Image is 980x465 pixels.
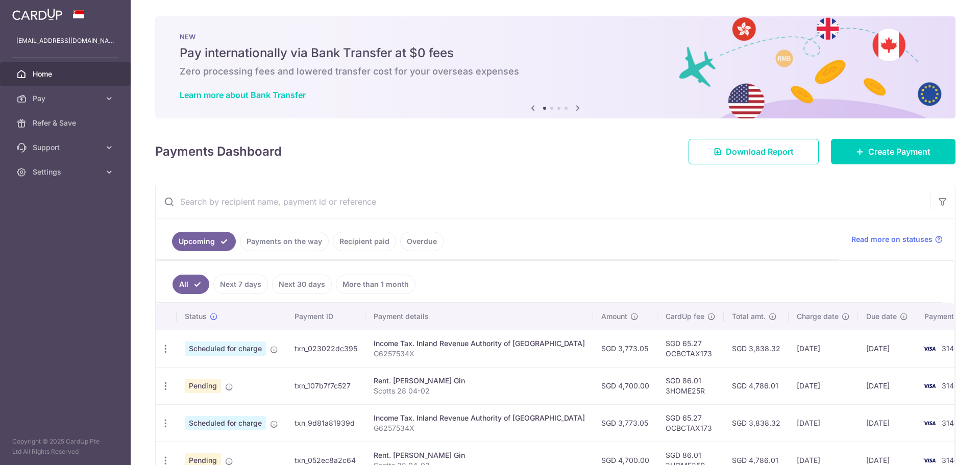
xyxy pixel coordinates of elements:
td: txn_9d81a81939d [286,404,365,442]
td: txn_023022dc395 [286,330,365,367]
td: SGD 86.01 3HOME25R [657,367,724,404]
span: Refer & Save [33,118,100,128]
td: [DATE] [858,330,916,367]
a: Payments on the way [240,232,329,251]
td: SGD 3,838.32 [724,404,789,442]
td: [DATE] [858,404,916,442]
td: [DATE] [858,367,916,404]
img: Bank Card [919,417,940,429]
span: Status [185,311,207,322]
span: Create Payment [868,145,930,158]
a: Create Payment [831,139,955,164]
span: Due date [866,311,897,322]
td: SGD 65.27 OCBCTAX173 [657,330,724,367]
img: Bank transfer banner [155,16,955,118]
span: Read more on statuses [851,234,933,244]
span: Amount [601,311,627,322]
a: Read more on statuses [851,234,943,244]
td: [DATE] [789,330,858,367]
td: [DATE] [789,404,858,442]
span: Download Report [726,145,794,158]
span: 3140 [942,419,959,427]
td: SGD 3,838.32 [724,330,789,367]
p: NEW [180,33,931,41]
h4: Payments Dashboard [155,142,282,161]
div: Income Tax. Inland Revenue Authority of [GEOGRAPHIC_DATA] [374,338,585,349]
span: Pay [33,93,100,104]
span: Scheduled for charge [185,341,266,356]
span: Total amt. [732,311,766,322]
th: Payment ID [286,303,365,330]
p: G6257534X [374,423,585,433]
h5: Pay internationally via Bank Transfer at $0 fees [180,45,931,61]
a: Upcoming [172,232,236,251]
a: All [173,275,209,294]
img: CardUp [12,8,62,20]
div: Income Tax. Inland Revenue Authority of [GEOGRAPHIC_DATA] [374,413,585,423]
a: Download Report [689,139,819,164]
td: txn_107b7f7c527 [286,367,365,404]
div: Rent. [PERSON_NAME] Gin [374,450,585,460]
span: Settings [33,167,100,177]
a: Next 7 days [213,275,268,294]
img: Bank Card [919,342,940,355]
span: Charge date [797,311,839,322]
a: Overdue [400,232,444,251]
a: Recipient paid [333,232,396,251]
input: Search by recipient name, payment id or reference [156,185,930,218]
span: Home [33,69,100,79]
div: Rent. [PERSON_NAME] Gin [374,376,585,386]
img: Bank Card [919,380,940,392]
td: SGD 65.27 OCBCTAX173 [657,404,724,442]
span: Pending [185,379,221,393]
p: G6257534X [374,349,585,359]
span: Scheduled for charge [185,416,266,430]
p: Scotts 28 04-02 [374,386,585,396]
td: [DATE] [789,367,858,404]
h6: Zero processing fees and lowered transfer cost for your overseas expenses [180,65,931,78]
span: 3140 [942,456,959,464]
span: 3140 [942,381,959,390]
span: 3140 [942,344,959,353]
span: CardUp fee [666,311,704,322]
td: SGD 4,786.01 [724,367,789,404]
th: Payment details [365,303,593,330]
a: Learn more about Bank Transfer [180,90,306,100]
td: SGD 3,773.05 [593,404,657,442]
p: [EMAIL_ADDRESS][DOMAIN_NAME] [16,36,114,46]
a: Next 30 days [272,275,332,294]
a: More than 1 month [336,275,415,294]
td: SGD 3,773.05 [593,330,657,367]
span: Support [33,142,100,153]
td: SGD 4,700.00 [593,367,657,404]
